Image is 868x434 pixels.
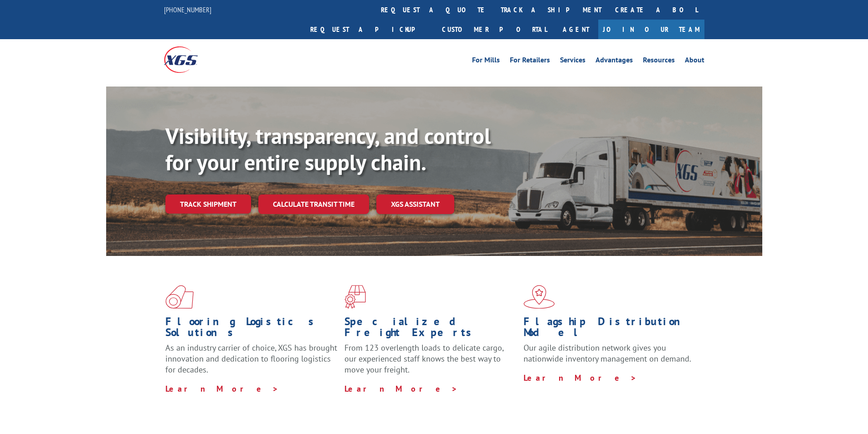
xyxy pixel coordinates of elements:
b: Visibility, transparency, and control for your entire supply chain. [165,122,491,176]
a: Calculate transit time [258,194,369,214]
h1: Flooring Logistics Solutions [165,316,338,342]
a: Learn More > [344,383,458,394]
a: For Mills [472,56,500,66]
span: As an industry carrier of choice, XGS has brought innovation and dedication to flooring logistics... [165,342,337,375]
p: From 123 overlength loads to delicate cargo, our experienced staff knows the best way to move you... [344,342,517,383]
a: Request a pickup [303,20,435,39]
img: xgs-icon-flagship-distribution-model-red [524,285,555,309]
a: Track shipment [165,194,251,214]
h1: Specialized Freight Experts [344,316,517,342]
a: Resources [643,56,675,66]
a: [PHONE_NUMBER] [164,5,211,14]
a: Advantages [596,56,633,66]
a: XGS ASSISTANT [376,194,454,214]
a: Services [560,56,586,66]
a: Agent [554,20,598,39]
h1: Flagship Distribution Model [524,316,696,342]
img: xgs-icon-focused-on-flooring-red [344,285,366,309]
img: xgs-icon-total-supply-chain-intelligence-red [165,285,194,309]
a: About [685,56,704,66]
a: Customer Portal [435,20,554,39]
a: Learn More > [165,383,279,394]
a: Learn More > [524,373,637,383]
span: Our agile distribution network gives you nationwide inventory management on demand. [524,342,691,364]
a: For Retailers [510,56,550,66]
a: Join Our Team [598,20,704,39]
